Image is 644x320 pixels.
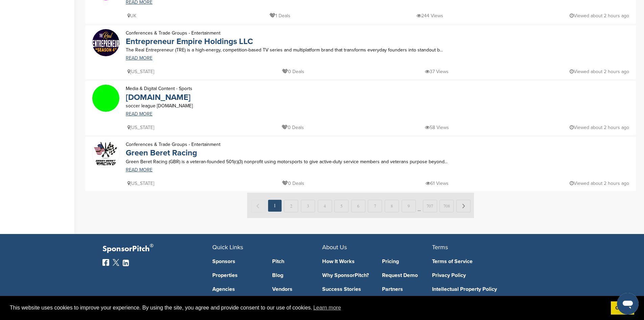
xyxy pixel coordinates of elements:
[126,112,495,116] a: READ MORE
[126,157,495,166] p: Green Beret Racing (GBR) is a veteran-founded 501(c)(3) nonprofit using motorsports to give activ...
[382,273,432,278] a: Request Demo
[425,123,449,132] p: 58 Views
[432,273,532,278] a: Privacy Policy
[212,243,243,251] span: Quick Links
[212,273,262,278] a: Properties
[127,123,154,132] p: [US_STATE]
[212,286,262,292] a: Agencies
[126,37,253,46] a: Entrepreneur Empire Holdings LLC
[382,286,432,292] a: Partners
[282,67,304,76] p: 0 Deals
[570,67,629,76] p: Viewed about 2 hours ago
[282,179,304,188] p: 0 Deals
[127,179,154,188] p: [US_STATE]
[102,244,212,254] p: SponsorPitch
[126,92,191,102] a: [DOMAIN_NAME]
[322,273,372,278] a: Why SponsorPitch?
[272,259,322,264] a: Pitch
[126,46,495,54] p: The Real Entrepreneur (TRE) is a high-energy, competition-based TV series and multiplatform brand...
[322,243,347,251] span: About Us
[212,259,262,264] a: Sponsors
[570,179,629,188] p: Viewed about 2 hours ago
[247,193,474,218] img: Paginate
[426,179,449,188] p: 61 Views
[269,12,290,20] p: 1 Deals
[425,67,449,76] p: 37 Views
[150,241,153,250] span: ®
[272,286,322,292] a: Vendors
[127,67,154,76] p: [US_STATE]
[126,140,220,149] p: Conferences & Trade Groups - Entertainment
[322,286,372,292] a: Success Stories
[322,259,372,264] a: How It Works
[272,273,322,278] a: Blog
[126,29,253,37] p: Conferences & Trade Groups - Entertainment
[126,102,495,110] p: soccer league [DOMAIN_NAME]
[570,12,629,20] p: Viewed about 2 hours ago
[416,12,443,20] p: 244 Views
[617,293,639,315] iframe: Button to launch messaging window
[126,148,197,158] a: Green Beret Racing
[611,301,634,315] a: dismiss cookie message
[92,29,119,56] img: New design (1)
[127,12,136,20] p: UK
[282,123,304,132] p: 0 Deals
[570,123,629,132] p: Viewed about 2 hours ago
[126,168,495,172] a: READ MORE
[92,85,119,112] img: Kick 2
[126,84,192,93] p: Media & Digital Content - Sports
[102,259,109,266] img: Facebook
[382,259,432,264] a: Pricing
[432,243,448,251] span: Terms
[113,259,119,266] img: Twitter
[92,141,119,167] img: Gbr composite 06
[432,259,532,264] a: Terms of Service
[10,303,605,313] span: This website uses cookies to improve your experience. By using the site, you agree and provide co...
[126,56,495,61] a: READ MORE
[312,303,342,313] a: learn more about cookies
[432,286,532,292] a: Intellectual Property Policy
